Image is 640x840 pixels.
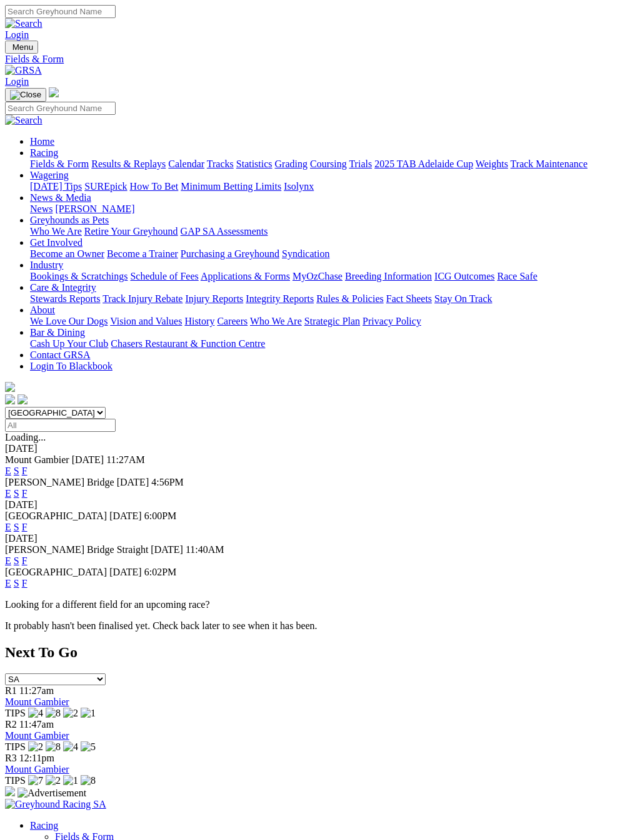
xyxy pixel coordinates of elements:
span: R2 [5,719,17,730]
a: ICG Outcomes [434,271,494,281]
a: E [5,488,11,499]
span: TIPS [5,741,26,752]
a: SUREpick [84,181,127,192]
img: 2 [63,708,78,719]
a: S [14,466,19,476]
a: Login To Blackbook [30,361,112,371]
input: Select date [5,419,116,432]
img: Advertisement [17,788,86,799]
partial: It probably hasn't been finalised yet. Check back later to see when it has been. [5,620,317,631]
div: [DATE] [5,499,635,510]
a: Care & Integrity [30,282,96,293]
img: 4 [63,741,78,753]
a: Weights [476,159,508,169]
img: 15187_Greyhounds_GreysPlayCentral_Resize_SA_WebsiteBanner_300x115_2025.jpg [5,786,15,796]
a: Become a Trainer [107,248,178,259]
span: 11:27AM [106,454,145,465]
div: Care & Integrity [30,293,635,305]
a: Statistics [236,159,272,169]
a: S [14,578,19,588]
img: 8 [46,708,61,719]
a: How To Bet [130,181,179,192]
input: Search [5,102,116,115]
img: GRSA [5,65,42,76]
a: [DATE] Tips [30,181,82,192]
a: Stay On Track [434,293,492,304]
a: Retire Your Greyhound [84,226,178,237]
a: Mount Gambier [5,696,69,707]
h2: Next To Go [5,644,635,661]
span: [PERSON_NAME] Bridge [5,477,114,487]
a: Mount Gambier [5,764,69,774]
a: About [30,305,55,315]
a: S [14,555,19,566]
a: Strategic Plan [304,316,360,326]
a: GAP SA Assessments [181,226,268,237]
a: Bookings & Scratchings [30,271,127,281]
button: Toggle navigation [5,88,46,102]
a: Racing [30,820,58,831]
a: Wagering [30,170,69,180]
a: Fact Sheets [386,293,432,304]
a: F [22,578,27,588]
a: Integrity Reports [246,293,314,304]
a: F [22,466,27,476]
img: 2 [46,775,61,786]
img: Search [5,18,42,29]
a: E [5,466,11,476]
span: [DATE] [109,567,142,577]
img: 4 [28,708,43,719]
img: 1 [63,775,78,786]
a: Who We Are [250,316,302,326]
div: Fields & Form [5,54,635,65]
div: About [30,316,635,327]
a: Who We Are [30,226,82,237]
img: 7 [28,775,43,786]
a: Trials [349,159,372,169]
span: R1 [5,685,17,696]
a: S [14,488,19,499]
a: Track Injury Rebate [102,293,182,304]
div: Get Involved [30,248,635,260]
div: Industry [30,271,635,282]
a: Privacy Policy [362,316,421,326]
a: Vision and Values [110,316,182,326]
a: [PERSON_NAME] [55,203,134,214]
a: Applications & Forms [201,271,290,281]
span: 6:02PM [144,567,177,577]
a: Mount Gambier [5,730,69,741]
a: Stewards Reports [30,293,100,304]
img: Greyhound Racing SA [5,799,106,810]
a: MyOzChase [292,271,342,281]
span: [GEOGRAPHIC_DATA] [5,510,107,521]
a: Race Safe [497,271,537,281]
img: Search [5,115,42,126]
a: Track Maintenance [511,159,587,169]
img: 8 [81,775,96,786]
a: Calendar [168,159,204,169]
span: 11:27am [19,685,54,696]
a: Coursing [310,159,347,169]
img: 1 [81,708,96,719]
img: twitter.svg [17,394,27,404]
a: F [22,522,27,532]
div: Bar & Dining [30,338,635,349]
a: Bar & Dining [30,327,85,338]
a: Contact GRSA [30,349,90,360]
img: 2 [28,741,43,753]
a: Greyhounds as Pets [30,215,109,225]
a: Injury Reports [185,293,243,304]
div: [DATE] [5,443,635,454]
a: Login [5,76,29,87]
span: 11:40AM [186,544,224,555]
a: Minimum Betting Limits [181,181,281,192]
span: TIPS [5,708,26,718]
div: Wagering [30,181,635,192]
a: Grading [275,159,307,169]
a: We Love Our Dogs [30,316,107,326]
a: Industry [30,260,63,270]
a: Schedule of Fees [130,271,198,281]
span: [DATE] [72,454,104,465]
span: [DATE] [109,510,142,521]
div: Racing [30,159,635,170]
